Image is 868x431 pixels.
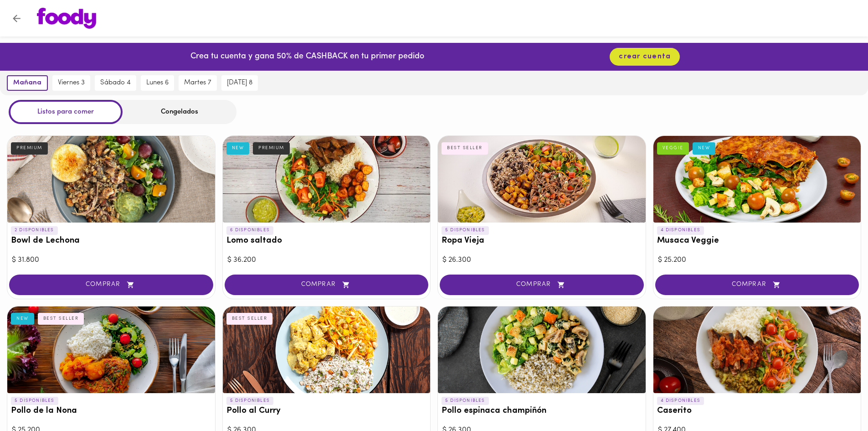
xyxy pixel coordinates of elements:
div: Congelados [123,100,236,124]
h3: Pollo de la Nona [11,406,211,416]
img: logo.png [37,8,96,29]
h3: Pollo al Curry [226,406,427,416]
div: Caserito [653,306,861,393]
h3: Ropa Vieja [442,236,642,246]
button: COMPRAR [225,275,429,295]
div: Pollo de la Nona [7,306,215,393]
button: martes 7 [179,75,217,91]
button: COMPRAR [655,275,859,295]
p: Crea tu cuenta y gana 50% de CASHBACK en tu primer pedido [190,51,424,63]
span: COMPRAR [236,281,417,289]
button: lunes 6 [141,75,174,91]
span: mañana [13,79,41,87]
h3: Pollo espinaca champiñón [442,406,642,416]
div: Listos para comer [9,100,123,124]
div: Musaca Veggie [653,136,861,223]
div: BEST SELLER [226,313,273,325]
div: Pollo al Curry [223,306,431,393]
span: viernes 3 [58,79,85,87]
div: VEGGIE [657,142,689,154]
span: COMPRAR [21,281,202,289]
p: 5 DISPONIBLES [226,397,274,405]
span: crear cuenta [619,52,671,61]
button: COMPRAR [440,275,644,295]
h3: Lomo saltado [226,236,427,246]
p: 6 DISPONIBLES [226,226,274,234]
div: $ 31.800 [12,255,211,265]
button: Volver [5,7,28,30]
button: [DATE] 8 [221,75,258,91]
div: Bowl de Lechona [7,136,215,223]
span: COMPRAR [451,281,632,289]
p: 4 DISPONIBLES [657,397,704,405]
p: 5 DISPONIBLES [442,226,489,234]
div: PREMIUM [11,142,48,154]
div: $ 36.200 [227,255,426,265]
span: sábado 4 [100,79,131,87]
div: BEST SELLER [442,142,488,154]
h3: Caserito [657,406,858,416]
span: lunes 6 [146,79,169,87]
div: $ 25.200 [658,255,857,265]
span: COMPRAR [667,281,848,289]
span: martes 7 [184,79,211,87]
div: NEW [11,313,34,325]
p: 5 DISPONIBLES [442,397,489,405]
div: NEW [693,142,716,154]
div: $ 26.300 [442,255,641,265]
div: Lomo saltado [223,136,431,223]
button: COMPRAR [9,275,213,295]
div: BEST SELLER [38,313,84,325]
div: NEW [226,142,250,154]
p: 5 DISPONIBLES [11,397,58,405]
p: 2 DISPONIBLES [11,226,58,234]
h3: Musaca Veggie [657,236,858,246]
button: mañana [7,75,48,91]
div: Pollo espinaca champiñón [438,306,646,393]
h3: Bowl de Lechona [11,236,211,246]
div: Ropa Vieja [438,136,646,223]
div: PREMIUM [253,142,290,154]
iframe: Messagebird Livechat Widget [815,378,859,422]
span: [DATE] 8 [227,79,252,87]
button: sábado 4 [95,75,136,91]
p: 4 DISPONIBLES [657,226,704,234]
button: crear cuenta [610,48,680,66]
button: viernes 3 [52,75,90,91]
